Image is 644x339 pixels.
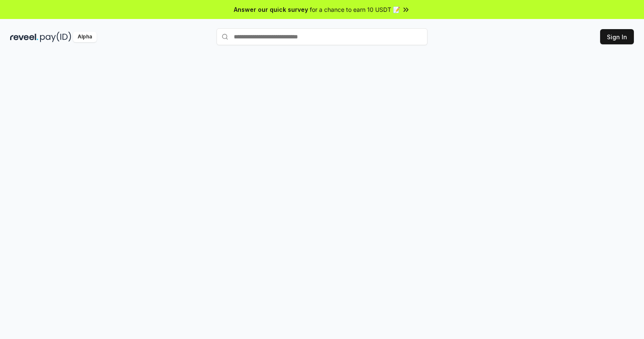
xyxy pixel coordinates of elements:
img: pay_id [40,32,71,42]
div: Alpha [73,32,97,42]
span: for a chance to earn 10 USDT 📝 [310,5,400,14]
span: Answer our quick survey [234,5,308,14]
button: Sign In [600,29,634,44]
img: reveel_dark [10,32,38,42]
